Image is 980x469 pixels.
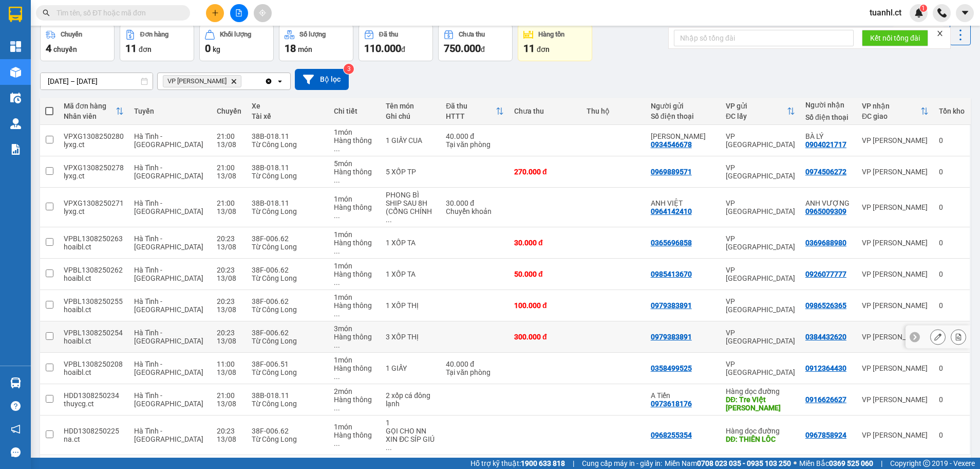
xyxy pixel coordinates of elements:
span: Hà Tĩnh - [GEOGRAPHIC_DATA] [134,329,203,345]
span: ... [334,176,340,184]
img: solution-icon [10,144,21,155]
span: ... [334,372,340,381]
div: VP gửi [726,102,787,110]
input: Nhập số tổng đài [674,30,854,46]
button: Đơn hàng11đơn [120,24,194,61]
div: 0384432620 [805,333,846,341]
div: 0365696858 [651,239,692,247]
span: | [881,458,882,469]
div: 3 món [334,324,375,333]
button: plus [206,4,224,22]
div: Hàng thông thường [334,301,375,318]
div: 1 món [334,262,375,270]
div: hoaibl.ct [64,337,124,345]
img: phone-icon [937,8,947,17]
div: HDD1308250225 [64,427,124,435]
span: message [11,447,21,457]
div: Hàng thông thường [334,333,375,349]
span: 110.000 [364,42,401,55]
div: 38F-006.62 [252,234,324,243]
span: notification [11,424,21,434]
span: Hà Tĩnh - [GEOGRAPHIC_DATA] [134,391,203,408]
div: 38F-006.62 [252,266,324,274]
div: 0964142410 [651,207,692,215]
div: VP [GEOGRAPHIC_DATA] [726,266,795,282]
div: 21:00 [217,164,241,172]
span: 0 [205,42,211,55]
img: warehouse-icon [10,118,21,129]
div: 1 món [334,293,375,301]
div: Từ Công Long [252,400,324,408]
div: 30.000 đ [514,239,576,247]
span: | [573,458,574,469]
div: Tồn kho [939,107,965,115]
div: hoaibl.ct [64,305,124,314]
div: Từ Công Long [252,207,324,215]
th: Toggle SortBy [857,98,934,125]
div: Tại văn phòng [446,368,504,376]
div: 38B-018.11 [252,391,324,400]
div: 20:23 [217,297,241,305]
span: aim [259,9,266,16]
span: đơn [537,45,550,53]
span: Hà Tĩnh - [GEOGRAPHIC_DATA] [134,234,203,251]
div: 0 [939,364,965,372]
div: 20:23 [217,427,241,435]
span: 11 [125,42,137,55]
span: ... [334,439,340,447]
div: Hàng dọc đường [726,387,795,395]
div: 0973618176 [651,400,692,408]
span: ... [386,443,392,452]
span: ... [334,341,340,349]
div: 0 [939,301,965,310]
span: Miền Nam [665,458,791,469]
div: Hàng thông thường [334,270,375,286]
button: file-add [230,4,248,22]
div: VP [GEOGRAPHIC_DATA] [726,199,795,215]
div: 0 [939,270,965,278]
div: HTTT [446,112,496,120]
div: 100.000 đ [514,301,576,310]
img: dashboard-icon [10,41,21,52]
div: ĐC lấy [726,112,787,120]
div: lyxg.ct [64,207,124,215]
div: VP [GEOGRAPHIC_DATA] [726,360,795,376]
div: 1 món [334,356,375,364]
svg: Delete [231,78,237,84]
div: VP [PERSON_NAME] [862,136,929,145]
div: VP [PERSON_NAME] [862,301,929,310]
span: ... [334,404,340,412]
div: VP [PERSON_NAME] [862,395,929,404]
span: ... [386,215,392,224]
span: ... [334,145,340,153]
div: 21:00 [217,132,241,140]
input: Tìm tên, số ĐT hoặc mã đơn [56,7,178,19]
div: lyxg.ct [64,172,124,180]
div: hoaibl.ct [64,243,124,251]
img: logo-vxr [9,7,22,22]
span: Hà Tĩnh - [GEOGRAPHIC_DATA] [134,427,203,443]
div: 13/08 [217,274,241,282]
span: đ [481,45,485,53]
span: ... [334,211,340,220]
div: Tài xế [252,112,324,120]
div: 0358499525 [651,364,692,372]
div: 13/08 [217,337,241,345]
div: Từ Công Long [252,243,324,251]
div: Từ Công Long [252,305,324,314]
div: Đã thu [379,31,398,38]
div: 20:23 [217,266,241,274]
strong: 0369 525 060 [829,459,873,467]
span: copyright [923,460,930,467]
div: HDD1308250234 [64,391,124,400]
div: VP [PERSON_NAME] [862,168,929,176]
button: Chưa thu750.000đ [438,24,513,61]
svg: open [276,77,284,85]
div: Ghi chú [386,112,436,120]
div: VPXG1308250271 [64,199,124,207]
span: file-add [235,9,242,16]
div: Hàng thông thường [334,431,375,447]
div: hoaibl.ct [64,274,124,282]
div: Hàng thông thường [334,239,375,255]
div: 0904021717 [805,140,846,149]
